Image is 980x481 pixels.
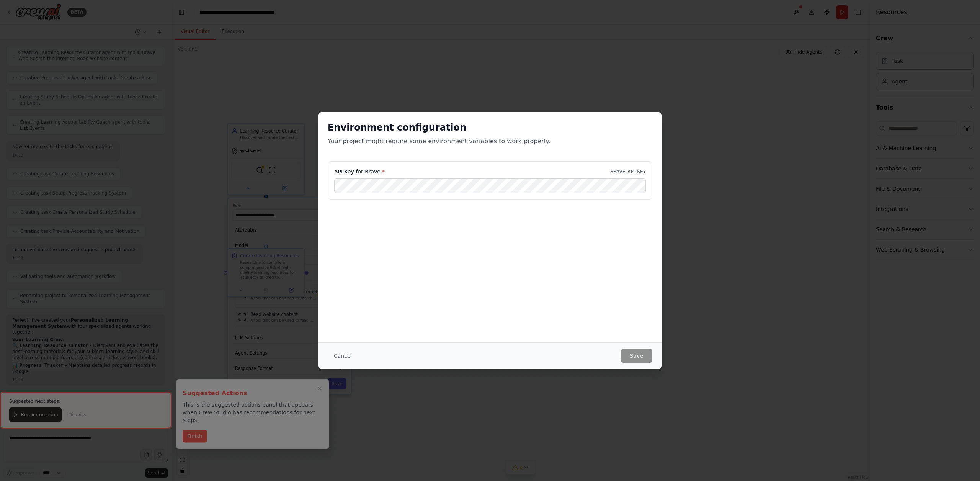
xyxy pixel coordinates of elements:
[334,168,385,175] label: API Key for Brave
[328,121,652,134] h2: Environment configuration
[328,349,358,363] button: Cancel
[610,169,646,175] p: BRAVE_API_KEY
[328,137,652,146] p: Your project might require some environment variables to work properly.
[621,349,652,363] button: Save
